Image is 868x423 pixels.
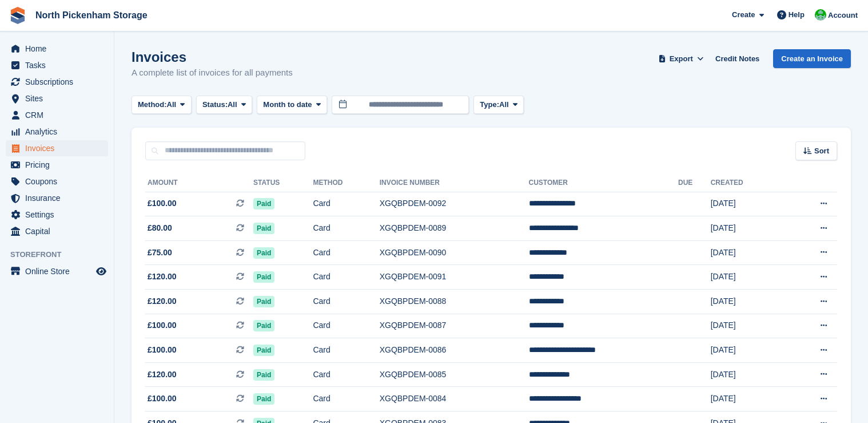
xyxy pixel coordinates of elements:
span: All [167,99,177,110]
span: Paid [253,320,274,331]
span: All [228,99,237,110]
td: Card [313,338,379,363]
span: Export [670,53,693,65]
span: All [499,99,509,110]
td: Card [313,314,379,338]
th: Customer [529,174,679,192]
span: Create [732,9,755,21]
td: XGQBPDEM-0087 [380,314,529,338]
span: £120.00 [148,369,177,381]
a: Credit Notes [711,49,764,68]
span: Type: [480,99,499,110]
span: £120.00 [148,295,177,307]
th: Amount [145,174,253,192]
th: Created [711,174,784,192]
a: menu [6,157,108,173]
button: Export [656,49,706,68]
a: Preview store [94,264,108,278]
td: Card [313,240,379,265]
td: XGQBPDEM-0086 [380,338,529,363]
button: Method: All [132,96,192,114]
p: A complete list of invoices for all payments [132,66,293,80]
th: Due [678,174,711,192]
a: menu [6,90,108,106]
span: Paid [253,393,274,405]
span: £80.00 [148,222,172,234]
span: Online Store [25,263,94,279]
a: menu [6,57,108,73]
a: menu [6,41,108,57]
span: £120.00 [148,271,177,283]
img: Chris Gulliver [815,9,826,21]
td: XGQBPDEM-0089 [380,216,529,241]
a: menu [6,207,108,223]
a: menu [6,223,108,239]
td: Card [313,265,379,290]
td: XGQBPDEM-0085 [380,362,529,387]
button: Type: All [473,96,524,114]
td: [DATE] [711,338,784,363]
span: Tasks [25,57,94,73]
td: XGQBPDEM-0091 [380,265,529,290]
span: Paid [253,369,274,381]
span: Coupons [25,173,94,189]
td: XGQBPDEM-0084 [380,387,529,412]
td: [DATE] [711,216,784,241]
a: North Pickenham Storage [31,6,152,25]
td: Card [313,216,379,241]
a: menu [6,173,108,189]
td: Card [313,290,379,314]
span: Help [789,9,805,21]
span: £100.00 [148,319,177,331]
a: menu [6,263,108,279]
td: [DATE] [711,387,784,412]
td: [DATE] [711,362,784,387]
span: CRM [25,107,94,123]
span: Invoices [25,140,94,156]
td: [DATE] [711,192,784,216]
th: Status [253,174,313,192]
td: [DATE] [711,240,784,265]
span: £100.00 [148,344,177,356]
td: XGQBPDEM-0090 [380,240,529,265]
span: Paid [253,247,274,259]
img: stora-icon-8386f47178a22dfd0bd8f6a31ec36ba5ce8667c1dd55bd0f319d3a0aa187defe.svg [9,7,26,24]
span: Sort [814,145,829,157]
button: Status: All [196,96,252,114]
td: XGQBPDEM-0088 [380,290,529,314]
span: Storefront [10,249,114,260]
span: Paid [253,296,274,307]
span: Month to date [263,99,312,110]
td: Card [313,362,379,387]
a: menu [6,190,108,206]
td: [DATE] [711,265,784,290]
td: Card [313,387,379,412]
h1: Invoices [132,49,293,65]
button: Month to date [257,96,327,114]
span: Paid [253,345,274,356]
span: Pricing [25,157,94,173]
td: [DATE] [711,290,784,314]
a: Create an Invoice [773,49,851,68]
a: menu [6,140,108,156]
span: Method: [138,99,167,110]
span: Paid [253,271,274,283]
span: Paid [253,223,274,234]
span: Subscriptions [25,74,94,90]
span: Capital [25,223,94,239]
span: Account [828,10,858,21]
span: £75.00 [148,247,172,259]
span: Settings [25,207,94,223]
th: Invoice Number [380,174,529,192]
span: £100.00 [148,393,177,405]
a: menu [6,124,108,140]
td: [DATE] [711,314,784,338]
span: Sites [25,90,94,106]
span: Insurance [25,190,94,206]
span: Home [25,41,94,57]
td: Card [313,192,379,216]
td: XGQBPDEM-0092 [380,192,529,216]
span: Paid [253,198,274,209]
a: menu [6,107,108,123]
span: Status: [202,99,228,110]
